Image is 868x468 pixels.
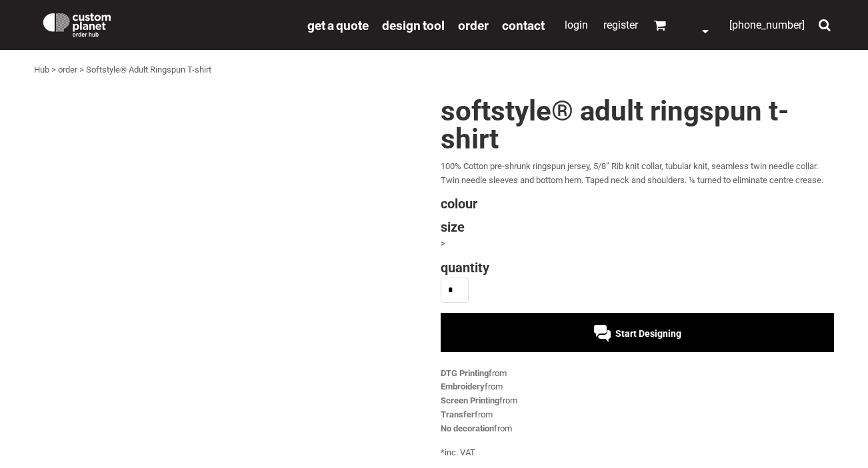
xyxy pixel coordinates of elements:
[41,10,113,37] img: Custom Planet
[615,328,681,339] span: Start Designing
[441,197,834,210] h4: Colour
[307,18,369,33] span: get a quote
[441,261,834,274] h4: Quantity
[441,408,834,422] div: from
[441,367,834,381] div: from
[441,237,834,251] div: >
[382,18,445,33] span: design tool
[458,18,489,33] span: order
[458,17,489,33] a: order
[441,409,475,419] a: Transfer
[441,423,494,433] a: No decoration
[441,160,834,188] p: 100% Cotton pre-shrunk ringspun jersey, 5/8” Rib knit collar, tubular knit, seamless twin needle ...
[34,65,49,75] a: Hub
[441,220,834,234] h4: Size
[441,422,834,436] div: from
[441,368,489,378] a: DTG Printing
[502,18,545,33] span: Contact
[51,63,56,77] div: >
[441,381,485,391] a: Embroidery
[502,17,545,33] a: Contact
[441,380,834,394] div: from
[86,63,211,77] div: Softstyle® Adult Ringspun T-shirt
[565,19,588,31] a: Login
[79,63,84,77] div: >
[34,3,301,43] a: Custom Planet
[441,394,834,408] div: from
[729,19,805,31] span: [PHONE_NUMBER]
[382,17,445,33] a: design tool
[441,97,834,153] h1: Softstyle® Adult Ringspun T-shirt
[441,395,499,405] a: Screen Printing
[58,65,77,75] a: order
[441,446,834,460] div: inc. VAT
[307,17,369,33] a: get a quote
[603,19,638,31] a: Register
